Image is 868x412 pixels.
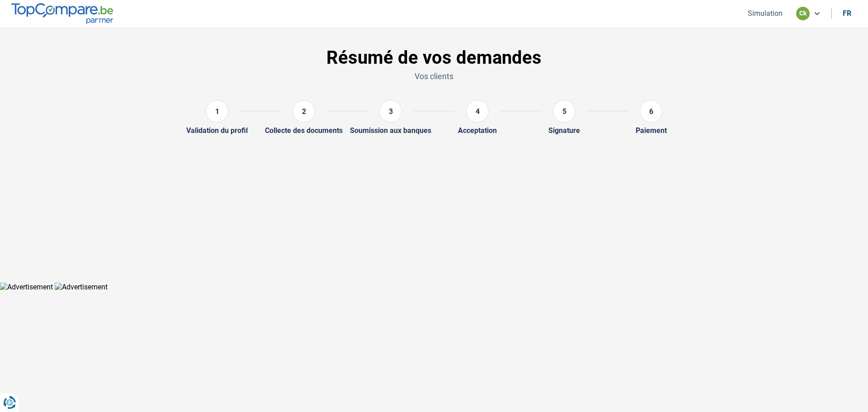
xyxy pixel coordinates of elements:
[350,126,431,135] div: Soumission aux banques
[186,126,248,135] div: Validation du profil
[796,7,810,20] div: ck
[206,100,228,123] div: 1
[265,126,343,135] div: Collecte des documents
[843,9,851,18] div: fr
[141,71,727,82] p: Vos clients
[292,100,315,123] div: 2
[141,47,727,69] h1: Résumé de vos demandes
[636,126,667,135] div: Paiement
[466,100,489,123] div: 4
[11,3,113,24] img: TopCompare.be
[548,126,580,135] div: Signature
[458,126,497,135] div: Acceptation
[640,100,662,123] div: 6
[553,100,576,123] div: 5
[55,283,108,291] img: Advertisement
[379,100,402,123] div: 3
[745,9,785,18] button: Simulation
